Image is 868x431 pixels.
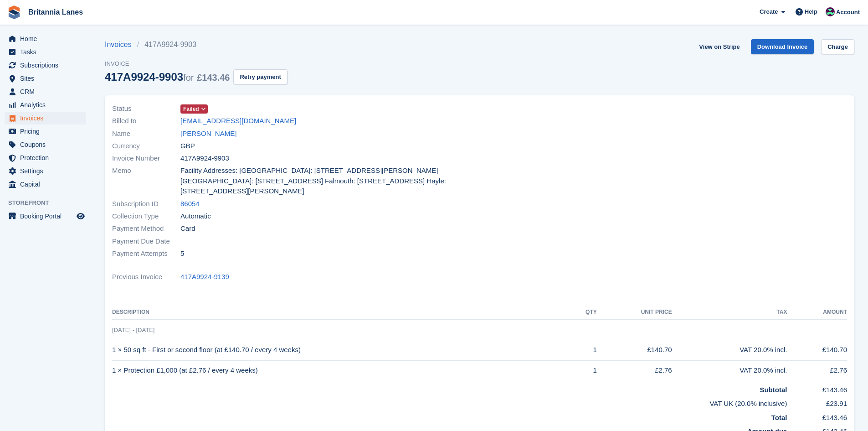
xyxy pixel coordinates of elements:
td: 1 × 50 sq ft - First or second floor (at £140.70 / every 4 weeks) [112,340,570,360]
td: 1 [570,360,597,381]
a: menu [5,151,86,164]
th: Description [112,305,570,320]
span: Subscription ID [112,199,180,209]
a: menu [5,125,86,138]
a: menu [5,59,86,72]
a: Invoices [105,39,137,50]
span: 5 [180,249,184,259]
button: Retry payment [233,69,287,84]
a: menu [5,46,86,58]
span: Help [805,7,817,16]
span: Collection Type [112,211,180,222]
a: menu [5,112,86,125]
span: Memo [112,166,180,197]
th: Unit Price [597,305,672,320]
a: [PERSON_NAME] [180,129,236,139]
span: Invoices [20,112,75,125]
td: £2.76 [597,360,672,381]
span: GBP [180,141,195,151]
span: Previous Invoice [112,272,180,282]
span: for [183,73,194,83]
span: Name [112,129,180,139]
span: Protection [20,151,75,164]
td: £143.46 [787,409,847,423]
nav: breadcrumbs [105,39,288,50]
td: 1 × Protection £1,000 (at £2.76 / every 4 weeks) [112,360,570,381]
span: Payment Method [112,223,180,234]
span: Invoice Number [112,153,180,164]
td: 1 [570,340,597,360]
a: 417A9924-9139 [180,272,229,282]
a: [EMAIL_ADDRESS][DOMAIN_NAME] [180,116,296,126]
a: menu [5,85,86,98]
a: menu [5,210,86,223]
span: Currency [112,141,180,151]
span: Subscriptions [20,59,75,72]
span: £143.46 [197,73,230,83]
div: VAT 20.0% incl. [672,365,787,376]
span: Booking Portal [20,210,75,223]
span: Analytics [20,99,75,111]
a: Download Invoice [751,39,814,54]
span: Settings [20,165,75,177]
span: Pricing [20,125,75,138]
td: £140.70 [787,340,847,360]
span: 417A9924-9903 [180,153,229,164]
td: £140.70 [597,340,672,360]
span: [DATE] - [DATE] [112,327,154,333]
a: Preview store [75,211,86,222]
img: Kirsty Miles [826,7,835,16]
span: Account [836,8,860,17]
th: Amount [787,305,847,320]
span: Storefront [8,198,91,208]
span: CRM [20,85,75,98]
span: Status [112,104,180,114]
span: Capital [20,178,75,191]
td: £23.91 [787,395,847,409]
span: Payment Attempts [112,249,180,259]
div: VAT 20.0% incl. [672,345,787,355]
span: Facility Addresses: [GEOGRAPHIC_DATA]: [STREET_ADDRESS][PERSON_NAME] [GEOGRAPHIC_DATA]: [STREET_A... [180,166,474,197]
span: Invoice [105,59,288,68]
td: £143.46 [787,381,847,395]
a: menu [5,165,86,177]
span: Payment Due Date [112,236,180,247]
a: menu [5,32,86,45]
div: 417A9924-9903 [105,71,230,83]
span: Automatic [180,211,211,222]
a: menu [5,178,86,191]
span: Failed [183,105,199,113]
th: Tax [672,305,787,320]
strong: Subtotal [760,386,787,394]
a: menu [5,72,86,85]
span: Home [20,32,75,45]
a: 86054 [180,199,200,209]
span: Billed to [112,116,180,126]
a: View on Stripe [695,39,743,54]
a: Failed [180,104,208,114]
span: Coupons [20,138,75,151]
strong: Total [771,414,787,421]
span: Tasks [20,46,75,58]
th: QTY [570,305,597,320]
a: Charge [821,39,854,54]
td: £2.76 [787,360,847,381]
span: Create [760,7,778,16]
a: menu [5,99,86,111]
a: menu [5,138,86,151]
span: Sites [20,72,75,85]
span: Card [180,223,195,234]
a: Britannia Lanes [25,5,87,20]
img: stora-icon-8386f47178a22dfd0bd8f6a31ec36ba5ce8667c1dd55bd0f319d3a0aa187defe.svg [7,5,21,19]
td: VAT UK (20.0% inclusive) [112,395,787,409]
